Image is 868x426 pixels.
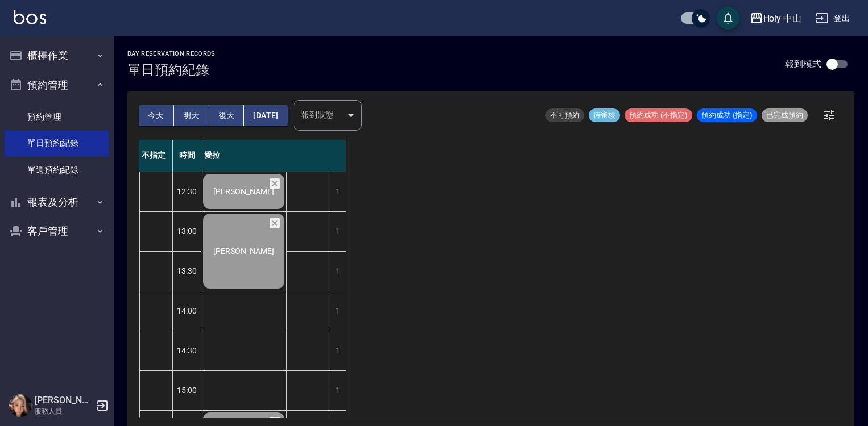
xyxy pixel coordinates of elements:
span: 不可預約 [545,110,584,120]
button: save [717,7,739,30]
button: 登出 [811,8,854,29]
div: 1 [329,172,346,211]
div: 12:30 [173,172,201,211]
div: 13:30 [173,251,201,291]
div: 14:30 [173,331,201,370]
button: 後天 [209,105,245,126]
button: Holy 中山 [745,7,807,30]
div: 時間 [173,140,201,172]
span: 預約成功 (指定) [697,110,757,120]
a: 單週預約紀錄 [5,157,109,183]
div: 1 [329,291,346,331]
h3: 單日預約紀錄 [127,62,216,78]
span: 預約成功 (不指定) [625,110,692,120]
button: 客戶管理 [5,216,109,246]
div: Holy 中山 [763,11,802,26]
h5: [PERSON_NAME] [35,395,93,406]
span: [PERSON_NAME] [211,247,276,256]
button: 櫃檯作業 [5,41,109,70]
div: 愛拉 [201,140,346,172]
h2: day Reservation records [127,50,216,57]
img: Logo [14,10,46,24]
div: 1 [329,212,346,251]
span: 已完成預約 [762,110,808,120]
div: 1 [329,252,346,291]
div: 1 [329,371,346,410]
a: 單日預約紀錄 [5,130,109,156]
div: 1 [329,331,346,370]
span: 待審核 [589,110,620,120]
img: Person [9,394,32,417]
div: 15:00 [173,370,201,410]
button: 報表及分析 [5,187,109,217]
div: 不指定 [139,140,173,172]
div: 14:00 [173,291,201,331]
p: 服務人員 [35,406,93,416]
div: 13:00 [173,211,201,251]
button: 明天 [174,105,209,126]
span: [PERSON_NAME] [211,187,276,196]
a: 預約管理 [5,104,109,130]
button: 今天 [139,105,174,126]
button: [DATE] [244,105,287,126]
p: 報到模式 [785,58,821,70]
button: 預約管理 [5,70,109,100]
